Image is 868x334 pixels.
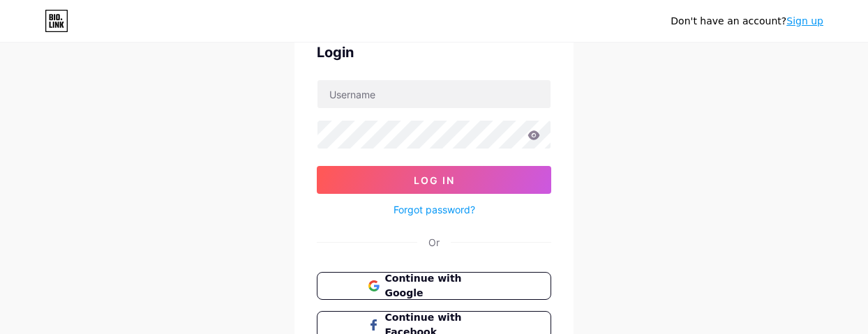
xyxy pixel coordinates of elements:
button: Log In [317,166,551,194]
div: Or [428,235,440,250]
a: Sign up [786,15,823,26]
div: Don't have an account? [671,14,823,29]
a: Forgot password? [394,202,475,217]
span: Log In [414,174,455,186]
input: Username [317,80,551,108]
div: Login [317,42,551,63]
span: Continue with Google [385,271,500,301]
button: Continue with Google [317,272,551,300]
